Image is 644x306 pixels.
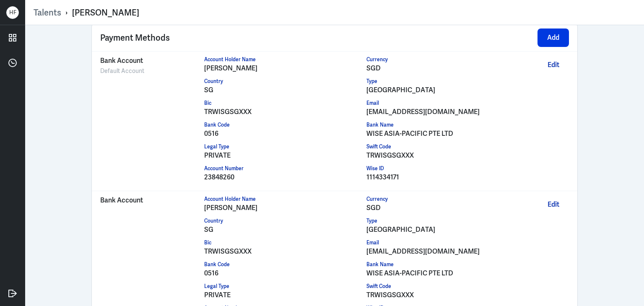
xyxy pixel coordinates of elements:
div: WISE ASIA-PACIFIC PTE LTD [366,129,529,139]
div: SG [204,225,367,235]
div: [PERSON_NAME] [204,203,367,213]
div: [PERSON_NAME] [72,7,139,18]
div: TRWISGSGXXX [204,107,367,117]
div: PRIVATE [204,150,367,161]
div: Bank Name [366,121,529,129]
button: Edit [538,56,569,74]
div: Email [366,99,529,107]
div: TRWISGSGXXX [366,290,529,300]
div: WISE ASIA-PACIFIC PTE LTD [366,268,529,278]
div: PRIVATE [204,290,367,300]
p: Bank Account [100,56,171,66]
div: 23848260 [204,172,367,182]
div: 0516 [204,129,367,139]
a: Talents [34,7,61,18]
div: Account Holder Name [204,56,367,63]
p: Bank Account [100,195,171,205]
span: Default Account [100,67,144,75]
div: Currency [366,195,529,203]
div: Account Holder Name [204,195,367,203]
button: Add [538,29,569,47]
div: [EMAIL_ADDRESS][DOMAIN_NAME] [366,107,529,117]
div: Swift Code [366,143,529,150]
div: SGD [366,63,529,73]
div: Wise ID [366,165,529,172]
div: 1114334171 [366,172,529,182]
button: Edit [538,195,569,214]
div: Bank Code [204,121,367,129]
div: TRWISGSGXXX [366,150,529,161]
div: Email [366,239,529,246]
div: [PERSON_NAME] [204,63,367,73]
div: Country [204,217,367,225]
div: [GEOGRAPHIC_DATA] [366,85,529,95]
div: Bank Code [204,261,367,268]
div: 0516 [204,268,367,278]
p: › [61,7,72,18]
div: H F [6,6,19,19]
div: [GEOGRAPHIC_DATA] [366,225,529,235]
div: SG [204,85,367,95]
div: Currency [366,56,529,63]
div: Type [366,217,529,225]
div: Legal Type [204,283,367,290]
div: Bank Name [366,261,529,268]
div: TRWISGSGXXX [204,246,367,257]
div: Bic [204,239,367,246]
div: SGD [366,203,529,213]
div: Country [204,78,367,85]
div: Legal Type [204,143,367,150]
div: Bic [204,99,367,107]
span: Payment Methods [100,31,170,44]
div: [EMAIL_ADDRESS][DOMAIN_NAME] [366,246,529,257]
div: Type [366,78,529,85]
div: Account Number [204,165,367,172]
div: Swift Code [366,283,529,290]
